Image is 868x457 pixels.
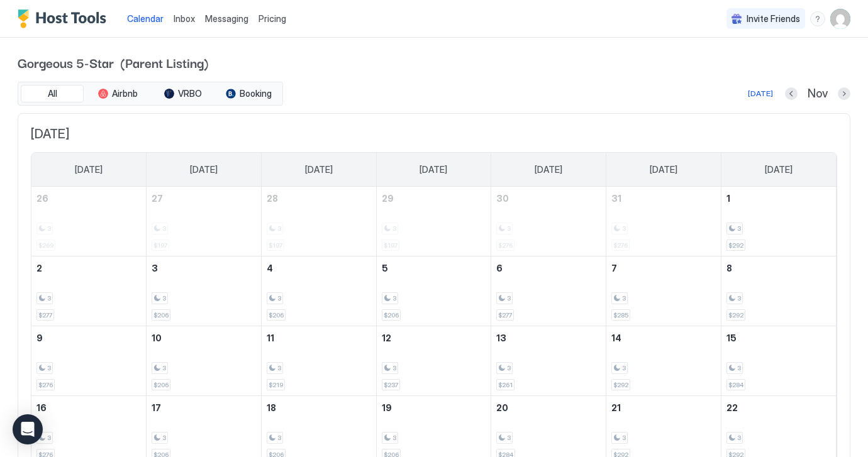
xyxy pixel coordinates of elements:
span: $219 [269,381,283,389]
span: 3 [737,294,741,302]
span: $284 [728,381,743,389]
a: Tuesday [292,153,345,187]
span: 3 [622,434,626,442]
span: 3 [152,263,158,273]
td: October 27, 2025 [147,187,262,256]
a: November 11, 2025 [262,326,376,350]
span: [DATE] [190,164,218,175]
span: Airbnb [112,88,138,99]
a: November 10, 2025 [147,326,261,350]
span: 3 [737,364,741,372]
span: Invite Friends [747,13,800,25]
button: VRBO [152,85,214,102]
a: November 8, 2025 [721,256,836,280]
span: 20 [496,402,508,413]
button: All [21,85,84,102]
a: November 9, 2025 [31,326,146,350]
div: menu [810,11,825,26]
span: 1 [726,193,730,204]
span: 14 [611,333,621,343]
span: 18 [267,402,276,413]
span: 6 [496,263,503,273]
a: November 14, 2025 [606,326,721,350]
div: User profile [830,9,850,29]
span: Nov [808,87,828,101]
a: October 30, 2025 [491,187,606,210]
span: Messaging [205,13,248,24]
span: 3 [47,434,51,442]
span: 3 [277,364,281,372]
div: tab-group [18,82,283,106]
a: November 18, 2025 [262,396,376,419]
span: $206 [384,311,399,319]
span: $276 [38,381,53,389]
span: $237 [384,381,398,389]
span: 15 [726,333,737,343]
a: October 29, 2025 [377,187,491,210]
span: Gorgeous 5-Star (Parent Listing) [18,53,850,72]
span: 9 [36,333,43,343]
span: 31 [611,193,621,204]
span: 30 [496,193,509,204]
span: 19 [382,402,392,413]
a: November 21, 2025 [606,396,721,419]
span: Inbox [174,13,195,24]
td: November 3, 2025 [147,256,262,326]
a: Calendar [127,12,164,25]
span: $285 [613,311,628,319]
span: 3 [277,434,281,442]
span: [DATE] [305,164,333,175]
span: 2 [36,263,42,273]
td: November 9, 2025 [31,326,147,396]
a: Messaging [205,12,248,25]
span: 3 [392,434,396,442]
span: 21 [611,402,621,413]
a: Monday [177,153,230,187]
span: 22 [726,402,738,413]
span: Booking [240,88,272,99]
td: October 31, 2025 [606,187,721,256]
span: [DATE] [420,164,447,175]
button: Next month [838,87,850,100]
button: [DATE] [746,86,775,101]
span: $277 [498,311,512,319]
span: $206 [153,381,169,389]
button: Previous month [785,87,798,100]
span: [DATE] [75,164,103,175]
a: November 4, 2025 [262,256,376,280]
span: 3 [622,364,626,372]
span: [DATE] [765,164,793,175]
span: $292 [728,311,743,319]
a: October 26, 2025 [31,187,146,210]
td: November 12, 2025 [376,326,491,396]
span: 17 [152,402,161,413]
span: 3 [392,294,396,302]
div: Host Tools Logo [18,9,112,28]
span: $206 [153,311,169,319]
span: 13 [496,333,506,343]
div: [DATE] [748,88,773,99]
a: Inbox [174,12,195,25]
a: November 22, 2025 [721,396,836,419]
td: November 1, 2025 [721,187,836,256]
span: 12 [382,333,391,343]
span: $206 [269,311,284,319]
a: November 5, 2025 [377,256,491,280]
a: October 31, 2025 [606,187,721,210]
td: November 6, 2025 [491,256,606,326]
span: 3 [162,294,166,302]
span: Pricing [259,13,286,25]
td: November 14, 2025 [606,326,721,396]
span: [DATE] [535,164,562,175]
a: Thursday [522,153,575,187]
span: Calendar [127,13,164,24]
span: 4 [267,263,273,273]
a: November 19, 2025 [377,396,491,419]
td: October 26, 2025 [31,187,147,256]
a: November 15, 2025 [721,326,836,350]
td: October 29, 2025 [376,187,491,256]
span: 11 [267,333,274,343]
td: November 13, 2025 [491,326,606,396]
a: November 16, 2025 [31,396,146,419]
span: [DATE] [650,164,677,175]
